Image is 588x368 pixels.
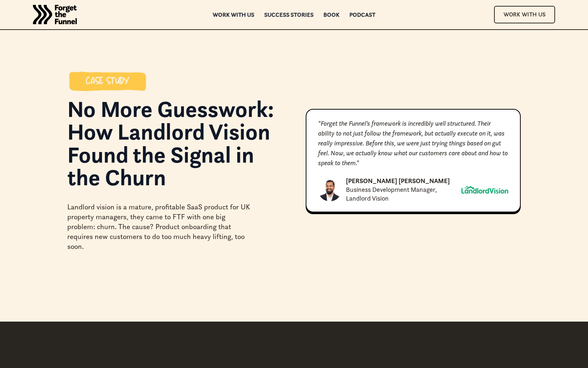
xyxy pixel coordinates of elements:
a: Book [324,12,340,17]
div: Business Development Manager, Landlord Vision [346,185,450,203]
a: Podcast [350,12,376,17]
div: Landlord vision is a mature, profitable SaaS product for UK property managers, they came to FTF w... [67,202,250,251]
a: Success Stories [264,12,314,17]
a: Work with us [213,12,255,17]
em: "Forget the Funnel’s framework is incredibly well structured. Their ability to not just follow th... [318,119,508,167]
a: Work With Us [494,6,555,23]
div: [PERSON_NAME] [PERSON_NAME] [346,177,450,185]
h1: No More Guesswork: How Landlord Vision Found the Signal in the Churn [67,98,282,196]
